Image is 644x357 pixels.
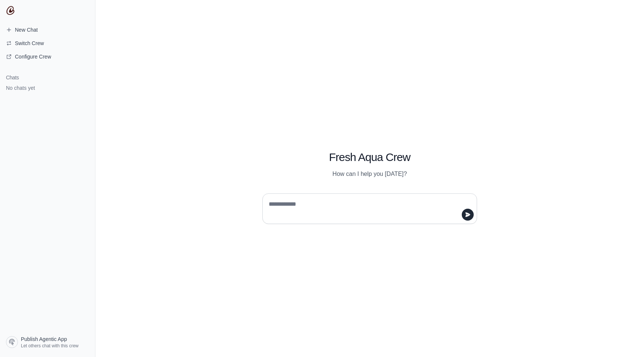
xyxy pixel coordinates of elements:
[3,51,92,63] a: Configure Crew
[262,151,477,164] h1: Fresh Aqua Crew
[15,40,44,47] span: Switch Crew
[21,335,67,343] span: Publish Agentic App
[21,343,79,349] span: Let others chat with this crew
[3,37,92,49] button: Switch Crew
[6,6,15,15] img: CrewAI Logo
[15,26,38,34] span: New Chat
[15,53,51,60] span: Configure Crew
[262,170,477,178] p: How can I help you [DATE]?
[3,333,92,351] a: Publish Agentic App Let others chat with this crew
[3,24,92,36] a: New Chat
